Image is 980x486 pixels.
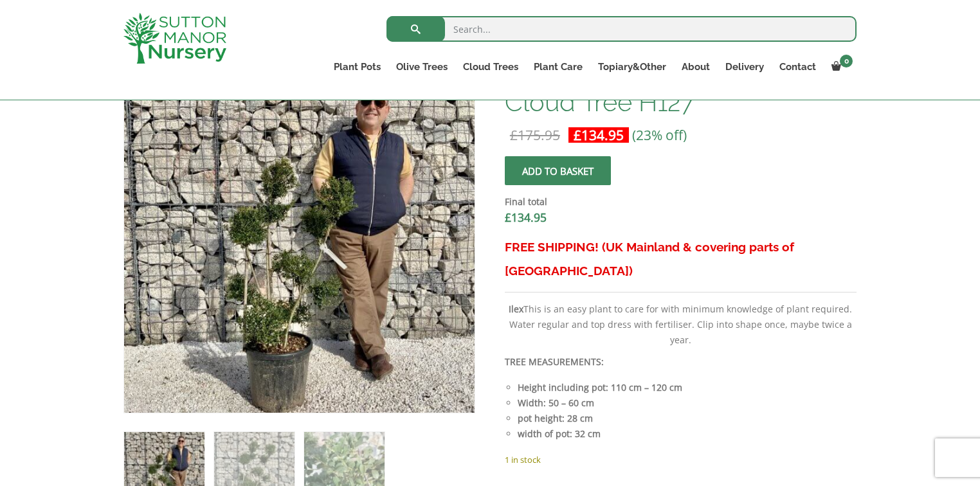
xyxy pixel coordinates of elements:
[505,355,604,368] strong: TREE MEASUREMENTS:
[505,62,857,116] h1: Ilex Crenata Kinme Pom Pon Cloud Tree H127
[510,126,518,144] span: £
[124,62,475,413] img: Ilex Crenata Kinme Pom Pon Cloud Tree H127 - DD2D67BA 8C15 4B6E BB12 57BBAD1654A0 1 105 c
[574,126,624,144] bdi: 134.95
[505,452,857,467] p: 1 in stock
[674,58,718,76] a: About
[505,235,857,283] h3: FREE SHIPPING! (UK Mainland & covering parts of [GEOGRAPHIC_DATA])
[518,428,601,440] strong: width of pot: 32 cm
[518,397,594,409] strong: Width: 50 – 60 cm
[510,126,560,144] bdi: 175.95
[505,194,857,210] dt: Final total
[840,55,853,67] span: 0
[388,58,455,76] a: Olive Trees
[824,58,857,76] a: 0
[505,210,511,225] span: £
[505,210,547,225] bdi: 134.95
[505,156,611,185] button: Add to basket
[574,126,581,144] span: £
[386,16,857,42] input: Search...
[455,58,526,76] a: Cloud Trees
[632,126,687,144] span: (23% off)
[505,301,857,348] p: This is an easy plant to care for with minimum knowledge of plant required. Water regular and top...
[509,303,523,315] b: Ilex
[590,58,674,76] a: Topiary&Other
[326,58,388,76] a: Plant Pots
[526,58,590,76] a: Plant Care
[518,412,593,424] strong: pot height: 28 cm
[772,58,824,76] a: Contact
[718,58,772,76] a: Delivery
[123,13,226,64] img: logo
[518,381,682,393] strong: Height including pot: 110 cm – 120 cm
